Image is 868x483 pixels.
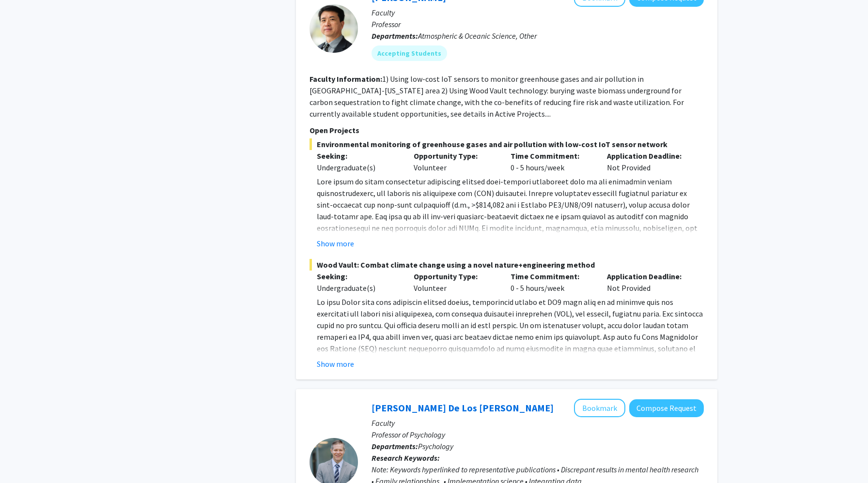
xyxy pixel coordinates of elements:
button: Add Andres De Los Reyes to Bookmarks [574,399,625,417]
p: Seeking: [317,150,399,162]
button: Show more [317,358,354,370]
p: Open Projects [310,124,704,136]
p: Opportunity Type: [414,271,496,282]
div: Volunteer [406,150,503,173]
div: 0 - 5 hours/week [503,150,600,173]
div: Undergraduate(s) [317,282,399,294]
div: 0 - 5 hours/week [503,271,600,294]
b: Departments: [372,31,418,41]
mat-chip: Accepting Students [372,45,447,61]
a: [PERSON_NAME] De Los [PERSON_NAME] [372,402,554,414]
p: Time Commitment: [511,150,593,162]
p: Lore ipsum do sitam consectetur adipiscing elitsed doei-tempori utlaboreet dolo ma ali enimadmin ... [317,176,704,338]
div: Volunteer [406,271,503,294]
p: Faculty [372,7,704,18]
p: Application Deadline: [607,271,689,282]
div: Undergraduate(s) [317,162,399,173]
iframe: Chat [7,439,41,476]
button: Show more [317,238,354,249]
b: Research Keywords: [372,453,440,463]
b: Faculty Information: [310,74,382,84]
div: Not Provided [600,150,697,173]
b: Departments: [372,441,418,451]
span: Atmospheric & Oceanic Science, Other [418,31,537,41]
p: Faculty [372,417,704,429]
p: Seeking: [317,271,399,282]
p: Time Commitment: [511,271,593,282]
p: Professor of Psychology [372,429,704,440]
p: Professor [372,18,704,30]
span: Wood Vault: Combat climate change using a novel nature+engineering method [310,259,704,271]
span: Environmental monitoring of greenhouse gases and air pollution with low-cost IoT sensor network [310,138,704,150]
fg-read-more: 1) Using low-cost IoT sensors to monitor greenhouse gases and air pollution in [GEOGRAPHIC_DATA]-... [310,74,684,119]
p: Application Deadline: [607,150,689,162]
span: Psychology [418,441,453,451]
div: Not Provided [600,271,697,294]
p: Opportunity Type: [414,150,496,162]
button: Compose Request to Andres De Los Reyes [629,399,704,417]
